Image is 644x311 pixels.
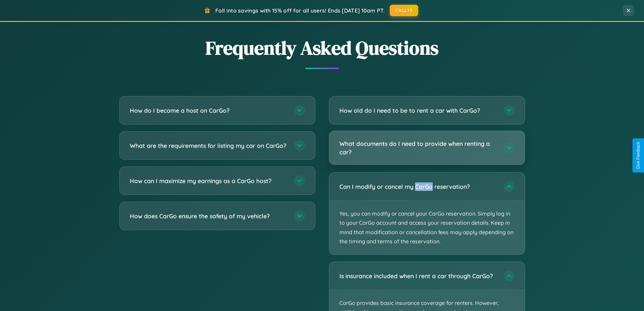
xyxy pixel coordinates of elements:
button: FALL15 [390,5,418,16]
h3: How can I maximize my earnings as a CarGo host? [130,177,287,185]
h3: What documents do I need to provide when renting a car? [339,139,497,156]
h2: Frequently Asked Questions [119,35,525,61]
p: Yes, you can modify or cancel your CarGo reservation. Simply log in to your CarGo account and acc... [329,201,525,254]
h3: How do I become a host on CarGo? [130,106,287,115]
h3: Is insurance included when I rent a car through CarGo? [339,272,497,280]
h3: Can I modify or cancel my CarGo reservation? [339,182,497,191]
h3: How old do I need to be to rent a car with CarGo? [339,106,497,115]
h3: What are the requirements for listing my car on CarGo? [130,141,287,150]
span: Fall into savings with 15% off for all users! Ends [DATE] 10am PT. [215,7,385,14]
div: Give Feedback [636,142,641,169]
h3: How does CarGo ensure the safety of my vehicle? [130,212,287,220]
